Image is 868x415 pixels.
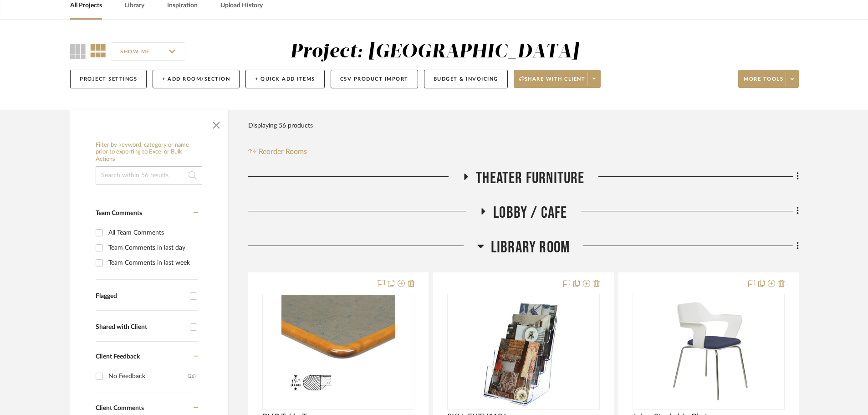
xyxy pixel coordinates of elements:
[738,70,799,88] button: More tools
[96,210,142,216] span: Team Comments
[331,70,418,88] button: CSV Product Import
[424,70,508,88] button: Budget & Invoicing
[108,225,196,240] div: All Team Comments
[259,146,307,157] span: Reorder Rooms
[96,142,202,163] h6: Filter by keyword, category or name prior to exporting to Excel or Bulk Actions
[96,292,185,300] div: Flagged
[153,70,240,88] button: + Add Room/Section
[245,70,325,88] button: + Quick Add Items
[96,354,140,360] span: Client Feedback
[70,70,147,88] button: Project Settings
[491,238,570,257] span: Library Room
[519,76,586,89] span: Share with client
[744,76,783,89] span: More tools
[493,203,567,223] span: Lobby / Cafe
[207,114,225,133] button: Close
[290,42,579,61] div: Project: [GEOGRAPHIC_DATA]
[514,70,601,88] button: Share with client
[96,405,144,411] span: Client Comments
[108,241,196,255] div: Team Comments in last day
[466,295,580,409] img: SKU: FXTU1106
[248,146,307,157] button: Reorder Rooms
[96,323,185,331] div: Shared with Client
[108,369,188,384] div: No Feedback
[188,369,196,384] div: (26)
[108,256,196,270] div: Team Comments in last week
[248,117,313,135] div: Displaying 56 products
[96,166,202,184] input: Search within 56 results
[652,295,766,409] img: Julep Stackable Chair
[281,295,395,409] img: PHC Table Tops
[476,169,584,188] span: Theater Furniture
